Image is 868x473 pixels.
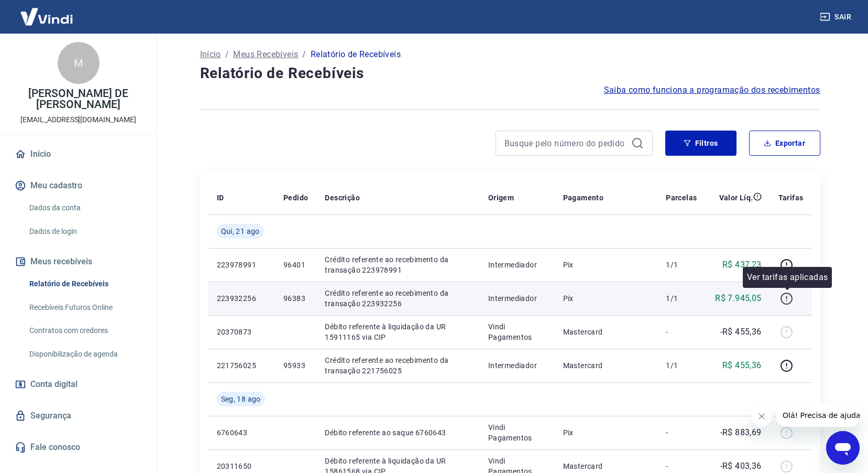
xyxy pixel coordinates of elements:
[776,404,860,427] iframe: Mensagem da empresa
[217,260,267,270] p: 223978991
[563,360,650,371] p: Mastercard
[719,192,753,203] p: Valor Líq.
[563,192,604,203] p: Pagamento
[217,360,267,371] p: 221756025
[720,426,762,439] p: -R$ 883,69
[221,394,261,404] span: Seg, 18 ago
[488,260,546,270] p: Intermediador
[666,327,697,337] p: -
[20,114,136,125] p: [EMAIL_ADDRESS][DOMAIN_NAME]
[488,192,514,203] p: Origem
[749,131,820,156] button: Exportar
[747,271,828,284] p: Ver tarifas aplicadas
[13,143,144,166] a: Início
[217,327,267,337] p: 20370873
[225,48,229,61] p: /
[722,359,762,372] p: R$ 455,36
[665,131,737,156] button: Filtros
[217,192,224,203] p: ID
[13,174,144,197] button: Meu cadastro
[666,293,697,304] p: 1/1
[488,293,546,304] p: Intermediador
[58,42,100,84] div: M
[221,226,260,236] span: Qui, 21 ago
[217,293,267,304] p: 223932256
[13,373,144,396] a: Conta digital
[25,297,144,318] a: Recebíveis Futuros Online
[488,360,546,371] p: Intermediador
[233,48,298,61] a: Meus Recebíveis
[751,406,772,427] iframe: Fechar mensagem
[666,461,697,471] p: -
[200,48,221,61] a: Início
[666,260,697,270] p: 1/1
[311,48,401,61] p: Relatório de Recebíveis
[488,422,546,443] p: Vindi Pagamentos
[13,404,144,427] a: Segurança
[6,7,88,16] span: Olá! Precisa de ajuda?
[666,360,697,371] p: 1/1
[563,293,650,304] p: Pix
[826,431,860,465] iframe: Botão para abrir a janela de mensagens
[325,321,471,342] p: Débito referente à liquidação da UR 15911165 via CIP
[25,273,144,295] a: Relatório de Recebíveis
[283,293,308,304] p: 96383
[488,321,546,342] p: Vindi Pagamentos
[13,1,81,33] img: Vindi
[200,63,820,84] h4: Relatório de Recebíveis
[25,320,144,341] a: Contratos com credores
[13,250,144,273] button: Meus recebíveis
[666,427,697,438] p: -
[30,377,78,392] span: Conta digital
[283,360,308,371] p: 95933
[283,260,308,270] p: 96401
[25,343,144,365] a: Disponibilização de agenda
[25,197,144,219] a: Dados da conta
[563,461,650,471] p: Mastercard
[604,84,820,96] a: Saiba como funciona a programação dos recebimentos
[722,259,762,271] p: R$ 437,23
[818,7,855,27] button: Sair
[25,221,144,242] a: Dados de login
[720,326,762,338] p: -R$ 455,36
[563,260,650,270] p: Pix
[325,427,471,438] p: Débito referente ao saque 6760643
[563,327,650,337] p: Mastercard
[504,135,627,151] input: Busque pelo número do pedido
[715,292,761,305] p: R$ 7.945,05
[563,427,650,438] p: Pix
[778,192,804,203] p: Tarifas
[325,192,360,203] p: Descrição
[325,288,471,309] p: Crédito referente ao recebimento da transação 223932256
[8,88,148,110] p: [PERSON_NAME] DE [PERSON_NAME]
[720,460,762,472] p: -R$ 403,36
[283,192,308,203] p: Pedido
[666,192,697,203] p: Parcelas
[325,254,471,275] p: Crédito referente ao recebimento da transação 223978991
[217,461,267,471] p: 20311650
[302,48,306,61] p: /
[325,355,471,376] p: Crédito referente ao recebimento da transação 221756025
[13,436,144,459] a: Fale conosco
[217,427,267,438] p: 6760643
